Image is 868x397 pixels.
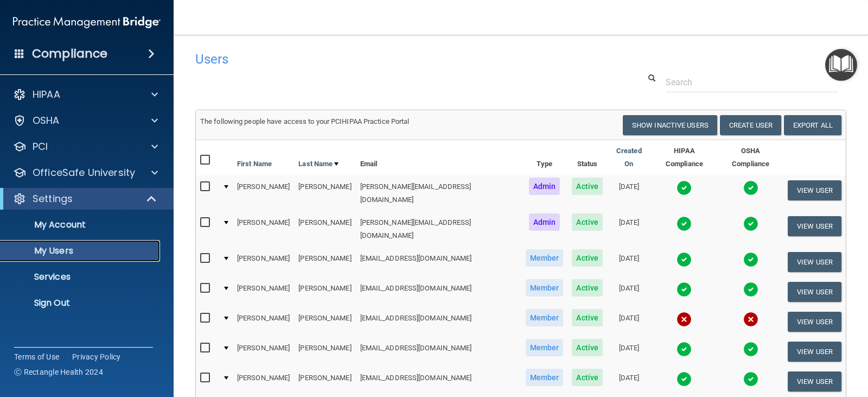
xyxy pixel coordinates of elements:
a: Settings [13,192,157,205]
img: tick.e7d51cea.svg [676,252,692,267]
p: My Users [7,245,155,256]
span: The following people have access to your PCIHIPAA Practice Portal [200,117,410,125]
span: Member [526,279,564,297]
img: tick.e7d51cea.svg [676,282,692,297]
a: First Name [237,157,272,171]
img: tick.e7d51cea.svg [676,371,692,387]
span: Active [572,339,603,356]
a: Privacy Policy [72,351,121,362]
td: [DATE] [607,211,651,247]
td: [EMAIL_ADDRESS][DOMAIN_NAME] [356,337,521,367]
th: OSHA Compliance [718,140,783,175]
a: OSHA [13,114,158,127]
td: [EMAIL_ADDRESS][DOMAIN_NAME] [356,247,521,277]
td: [PERSON_NAME] [294,337,355,367]
span: Admin [529,213,560,231]
button: Show Inactive Users [623,115,717,135]
span: Member [526,249,564,267]
td: [PERSON_NAME] [294,277,355,307]
td: [PERSON_NAME] [233,277,294,307]
td: [DATE] [607,277,651,307]
td: [PERSON_NAME][EMAIL_ADDRESS][DOMAIN_NAME] [356,175,521,211]
button: View User [788,312,841,332]
p: OfficeSafe University [33,166,135,179]
th: Status [567,140,607,175]
td: [PERSON_NAME] [233,367,294,396]
p: OSHA [33,114,60,127]
a: Last Name [298,157,339,171]
span: Active [572,213,603,231]
button: Open Resource Center [825,49,857,81]
button: Create User [720,115,781,135]
th: Email [356,140,521,175]
td: [PERSON_NAME] [294,307,355,337]
p: HIPAA [33,88,60,101]
td: [DATE] [607,307,651,337]
td: [EMAIL_ADDRESS][DOMAIN_NAME] [356,367,521,396]
img: tick.e7d51cea.svg [743,180,758,196]
img: cross.ca9f0e7f.svg [676,312,692,327]
a: Terms of Use [14,351,59,362]
td: [PERSON_NAME] [294,247,355,277]
span: Ⓒ Rectangle Health 2024 [14,367,103,377]
img: PMB logo [13,11,161,33]
td: [PERSON_NAME] [233,247,294,277]
span: Active [572,178,603,195]
img: tick.e7d51cea.svg [676,216,692,231]
p: Sign Out [7,298,155,308]
td: [PERSON_NAME] [294,175,355,211]
td: [PERSON_NAME] [233,175,294,211]
img: tick.e7d51cea.svg [676,342,692,357]
button: View User [788,252,841,272]
h4: Users [195,52,569,66]
img: tick.e7d51cea.svg [743,282,758,297]
img: tick.e7d51cea.svg [743,371,758,387]
span: Member [526,309,564,326]
a: Export All [784,115,841,135]
img: tick.e7d51cea.svg [743,252,758,267]
button: View User [788,282,841,302]
p: Settings [33,192,73,205]
img: cross.ca9f0e7f.svg [743,312,758,327]
th: HIPAA Compliance [651,140,718,175]
p: PCI [33,140,48,153]
td: [DATE] [607,367,651,396]
span: Active [572,309,603,326]
td: [DATE] [607,337,651,367]
span: Active [572,279,603,297]
td: [PERSON_NAME] [294,211,355,247]
span: Member [526,369,564,386]
img: tick.e7d51cea.svg [676,180,692,196]
td: [EMAIL_ADDRESS][DOMAIN_NAME] [356,277,521,307]
span: Admin [529,178,560,195]
input: Search [666,72,838,92]
p: Services [7,272,155,282]
button: View User [788,216,841,236]
th: Type [521,140,568,175]
span: Member [526,339,564,356]
iframe: Drift Widget Chat Controller [680,325,855,368]
button: View User [788,180,841,200]
td: [PERSON_NAME] [294,367,355,396]
a: Created On [611,144,647,171]
a: PCI [13,140,158,153]
span: Active [572,249,603,267]
td: [PERSON_NAME] [233,211,294,247]
td: [EMAIL_ADDRESS][DOMAIN_NAME] [356,307,521,337]
img: tick.e7d51cea.svg [743,216,758,231]
td: [DATE] [607,247,651,277]
h4: Compliance [32,46,107,61]
button: View User [788,371,841,392]
span: Active [572,369,603,386]
a: HIPAA [13,88,158,101]
td: [DATE] [607,175,651,211]
td: [PERSON_NAME] [233,307,294,337]
a: OfficeSafe University [13,166,158,179]
td: [PERSON_NAME] [233,337,294,367]
td: [PERSON_NAME][EMAIL_ADDRESS][DOMAIN_NAME] [356,211,521,247]
p: My Account [7,219,155,230]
